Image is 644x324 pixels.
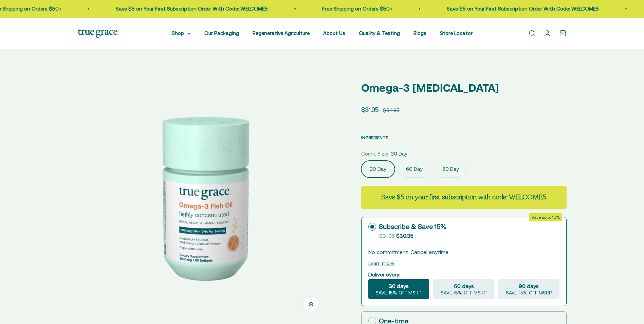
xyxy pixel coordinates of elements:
[440,5,592,13] p: Save $5 on Your First Subscription Order With Code: WELCOME5
[413,30,426,36] a: Blogs
[172,29,191,37] summary: Shop
[391,150,407,158] span: 30 Day
[204,30,239,36] a: Our Packaging
[359,30,400,36] a: Quality & Testing
[315,6,386,12] a: Free Shipping on Orders $50+
[78,71,329,322] img: Omega-3 Fish Oil for Brain, Heart, and Immune Health* Sustainably sourced, wild-caught Alaskan fi...
[109,5,261,13] p: Save $5 on Your First Subscription Order With Code: WELCOME5
[253,30,310,36] a: Regenerative Agriculture
[440,30,473,36] a: Store Locator
[381,193,546,202] strong: Save $5 on your first subscription with code: WELCOME5
[361,135,388,140] span: INGREDIENTS
[323,30,345,36] a: About Us
[361,79,567,96] p: Omega-3 [MEDICAL_DATA]
[361,150,388,158] legend: Count Size:
[361,133,388,142] button: INGREDIENTS
[361,105,379,115] sale-price: $31.95
[383,106,400,114] compare-at-price: $34.95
